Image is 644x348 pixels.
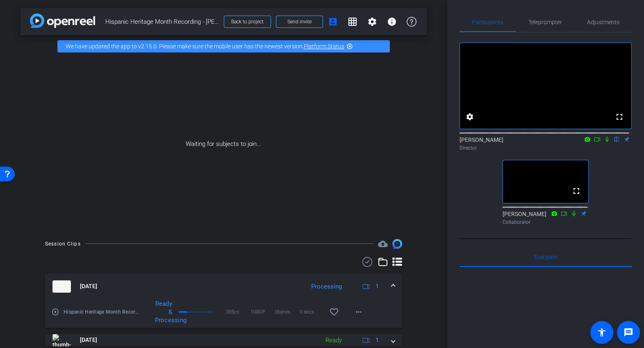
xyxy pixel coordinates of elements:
[52,280,71,293] img: thumb-nail
[300,308,324,316] span: 0 secs
[304,43,344,50] a: Platform Status
[80,336,97,344] span: [DATE]
[45,300,402,328] div: thumb-nail[DATE]Processing1
[346,43,353,50] mat-icon: highlight_off
[307,282,346,291] div: Processing
[612,135,622,143] mat-icon: flip
[460,136,632,152] div: [PERSON_NAME]
[587,19,619,25] span: Adjustments
[354,307,364,317] mat-icon: more_horiz
[367,17,377,27] mat-icon: settings
[375,336,379,344] span: 1
[465,112,475,122] mat-icon: settings
[328,17,338,27] mat-icon: account_box
[275,308,300,316] span: 0bytes
[287,18,312,25] span: Send invite
[80,282,97,291] span: [DATE]
[45,334,402,346] mat-expansion-panel-header: thumb-nail[DATE]Ready1
[20,57,427,231] div: Waiting for subjects to join...
[534,254,558,260] span: Everyone
[460,144,632,152] div: Director
[597,328,607,337] mat-icon: accessibility
[528,19,562,25] span: Teleprompter
[105,14,219,30] span: Hispanic Heritage Month Recording - [PERSON_NAME]
[250,308,275,316] span: 1080P
[375,282,379,291] span: 1
[52,334,71,346] img: thumb-nail
[57,40,390,52] div: We have updated the app to v2.15.0. Please make sure the mobile user has the newest version.
[231,19,264,25] span: Back to project
[45,273,402,300] mat-expansion-panel-header: thumb-nail[DATE]Processing1
[30,14,95,28] img: app-logo
[226,308,250,316] span: 30fps
[64,308,141,316] span: Hispanic Heritage Month Recording - [PERSON_NAME]-[PERSON_NAME] Pena1-2025-08-26-09-10-01-954-0
[378,239,388,249] mat-icon: cloud_upload
[472,19,503,25] span: Participants
[151,300,176,324] div: Ready & Processing
[571,186,581,196] mat-icon: fullscreen
[387,17,397,27] mat-icon: info
[224,16,271,28] button: Back to project
[276,16,323,28] button: Send invite
[503,210,589,226] div: [PERSON_NAME]
[329,307,339,317] mat-icon: favorite_border
[378,239,388,249] span: Destinations for your clips
[321,336,346,345] div: Ready
[614,112,624,122] mat-icon: fullscreen
[348,17,357,27] mat-icon: grid_on
[624,328,633,337] mat-icon: message
[392,239,402,249] img: Session clips
[45,240,81,248] div: Session Clips
[503,218,589,226] div: Collaborator
[51,308,59,316] mat-icon: play_circle_outline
